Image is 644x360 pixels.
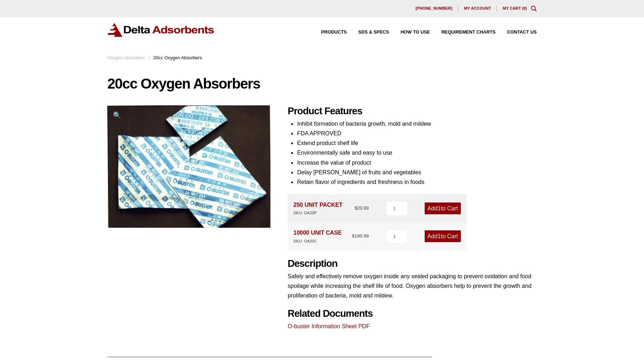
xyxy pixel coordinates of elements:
a: How to Use [389,30,430,35]
a: Products [310,30,347,35]
img: Delta Adsorbents [107,23,215,37]
a: SDS & SPECS [347,30,389,35]
a: Oxygen Absorbers [107,55,145,60]
bdi: 180.99 [352,233,369,239]
div: SKU: OA20C [293,238,342,245]
li: Delay [PERSON_NAME] of fruits and vegetables [297,167,537,177]
div: SKU: OA20P [293,210,343,216]
span: My account [464,6,491,10]
span: : [148,55,150,60]
a: View full-screen image gallery [107,105,127,125]
div: 250 UNIT PACKET [293,200,343,216]
li: FDA APPROVED [297,129,537,138]
span: Requirement Charts [441,30,496,35]
li: Extend product shelf life [297,138,537,148]
span: 1 [438,233,441,239]
h2: Description [288,258,537,270]
a: Add1to Cart [425,230,461,242]
div: Toggle Modal Content [531,6,537,11]
a: Contact Us [496,30,537,35]
span: Contact Us [507,30,537,35]
span: [PHONE_NUMBER] [415,6,452,10]
a: My account [458,6,497,11]
a: Add1to Cart [425,202,461,214]
span: 20cc Oxygen Absorbers [153,55,202,60]
div: 10000 UNIT CASE [293,228,342,244]
a: O-buster Information Sheet PDF [288,323,370,329]
span: $ [355,205,357,211]
li: Increase the value of product [297,158,537,167]
span: 0 [523,6,526,10]
span: Products [321,30,347,35]
h2: Product Features [288,105,537,117]
li: Retain flavor of ingredients and freshness in foods [297,177,537,187]
a: My Cart (0) [503,6,527,10]
li: Environmentally safe and easy to use [297,148,537,157]
p: Safely and effectively remove oxygen inside any sealed packaging to prevent oxidation and food sp... [288,271,537,301]
h1: 20cc Oxygen Absorbers [107,76,537,91]
span: 1 [438,205,441,211]
li: Inhibit formation of bacteria growth, mold and mildew [297,119,537,129]
span: SDS & SPECS [358,30,389,35]
span: 🔍 [113,111,121,119]
span: $ [352,233,355,239]
a: [PHONE_NUMBER] [410,6,458,11]
a: Requirement Charts [430,30,496,35]
span: How to Use [400,30,430,35]
bdi: 20.99 [355,205,369,211]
